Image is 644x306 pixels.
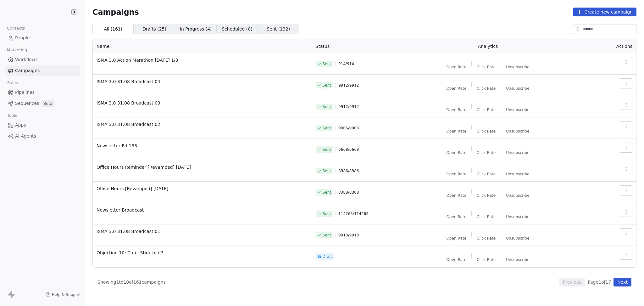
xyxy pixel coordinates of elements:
span: Sales [4,78,21,88]
span: Sent ( 132 ) [267,26,290,32]
span: Sent [323,233,331,238]
span: Click Rate [477,65,496,70]
span: Beta [42,100,54,107]
span: Unsubscribe [506,214,529,219]
span: Open Rate [446,65,466,70]
span: Help & Support [52,292,81,297]
span: - [456,250,457,256]
a: People [5,33,80,43]
th: Analytics [391,39,586,53]
span: Contacts [4,24,28,33]
span: Unsubscribe [506,129,529,134]
span: Campaigns [92,8,139,16]
span: Click Rate [477,129,496,134]
span: - [517,250,519,256]
span: 9912 / 9912 [338,104,359,109]
button: Create new campaign [573,8,636,16]
span: Unsubscribe [506,86,529,91]
span: Open Rate [446,236,466,241]
span: Newsletter Ed 133 [97,143,308,149]
span: Unsubscribe [506,65,529,70]
a: AI Agents [5,131,80,141]
a: Workflows [5,54,80,65]
span: Objection 10: Can I Stick to it? [97,250,308,256]
span: Office Hours [Revamped] [DATE] [97,185,308,192]
span: 9906 / 9906 [338,126,359,131]
button: Next [613,278,631,286]
span: Sent [323,190,331,195]
span: Workflows [15,56,38,63]
span: Apps [15,122,26,128]
a: Pipelines [5,87,80,98]
span: Tools [4,111,20,120]
span: Page 1 of 17 [588,279,611,285]
span: Open Rate [446,193,466,198]
span: Drafts ( 25 ) [142,26,166,32]
span: Click Rate [477,257,496,262]
span: ISMA 3.0 31.08 Broadcast 02 [97,121,308,127]
span: Unsubscribe [506,236,529,241]
span: 8388 / 8388 [338,190,359,195]
a: Apps [5,120,80,130]
span: Click Rate [477,107,496,112]
span: Showing 1 to 10 of 161 campaigns [97,279,166,285]
span: Unsubscribe [506,172,529,177]
span: Draft [323,254,332,259]
a: Campaigns [5,65,80,76]
span: Scheduled ( 0 ) [222,26,253,32]
span: Unsubscribe [506,193,529,198]
span: Open Rate [446,129,466,134]
span: Office Hours Reminder [Revamped] [DATE] [97,164,308,170]
th: Actions [585,39,636,53]
span: 8386 / 8386 [338,168,359,173]
span: Open Rate [446,257,466,262]
span: ISMA 3.0 Action Marathon [DATE] 1/3 [97,57,308,63]
span: Sent [323,83,331,88]
span: Open Rate [446,150,466,155]
span: Click Rate [477,193,496,198]
span: Click Rate [477,214,496,219]
span: Sent [323,168,331,173]
th: Status [312,39,391,53]
span: Unsubscribe [506,257,529,262]
span: Sequences [15,100,39,107]
span: Marketing [4,45,30,55]
span: People [15,35,30,41]
span: Newsletter Broadcast [97,207,308,213]
span: 114263 / 114263 [338,211,369,216]
span: 9912 / 9912 [338,83,359,88]
span: ISMA 3.0 31.08 Broadcast 04 [97,78,308,85]
span: AI Agents [15,133,36,139]
a: Help & Support [46,292,81,297]
span: Open Rate [446,172,466,177]
span: Open Rate [446,86,466,91]
span: 9913 / 9913 [338,233,359,238]
span: 914 / 914 [338,61,354,66]
span: - [486,250,487,256]
span: Click Rate [477,150,496,155]
th: Name [93,39,312,53]
span: Sent [323,147,331,152]
span: In Progress ( 4 ) [180,26,212,32]
button: Previous [559,278,585,286]
span: Unsubscribe [506,107,529,112]
span: Click Rate [477,236,496,241]
span: ISMA 3.0 31.08 Broadcast 03 [97,100,308,106]
a: SequencesBeta [5,98,80,109]
span: ISMA 3.0 31.08 Broadcast 01 [97,228,308,235]
span: Pipelines [15,89,35,96]
span: Click Rate [477,86,496,91]
span: Sent [323,211,331,216]
span: Unsubscribe [506,150,529,155]
span: Open Rate [446,214,466,219]
span: Open Rate [446,107,466,112]
span: Sent [323,61,331,66]
span: Sent [323,104,331,109]
span: Sent [323,126,331,131]
span: 6668 / 6668 [338,147,359,152]
span: Campaigns [15,67,40,74]
span: Click Rate [477,172,496,177]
